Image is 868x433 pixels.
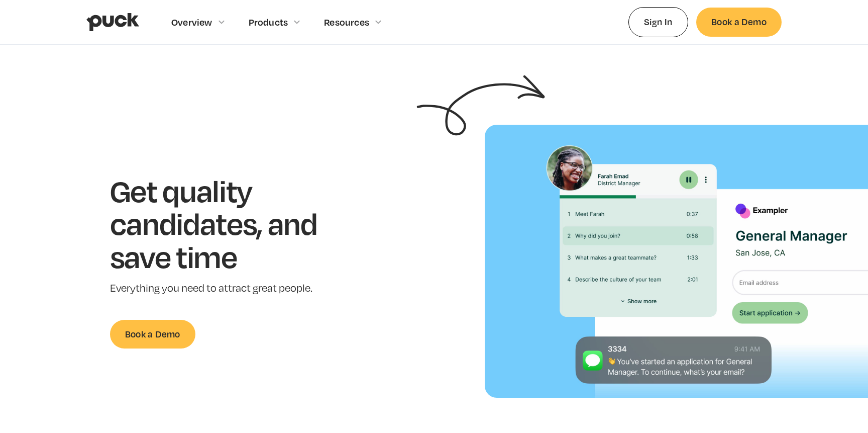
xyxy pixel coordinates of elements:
p: Everything you need to attract great people. [110,281,349,296]
a: Book a Demo [696,8,782,36]
div: Products [249,17,288,28]
a: Sign In [628,7,688,37]
h1: Get quality candidates, and save time [110,174,349,273]
div: Resources [324,17,369,28]
div: Overview [171,17,212,28]
a: Book a Demo [110,320,195,349]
